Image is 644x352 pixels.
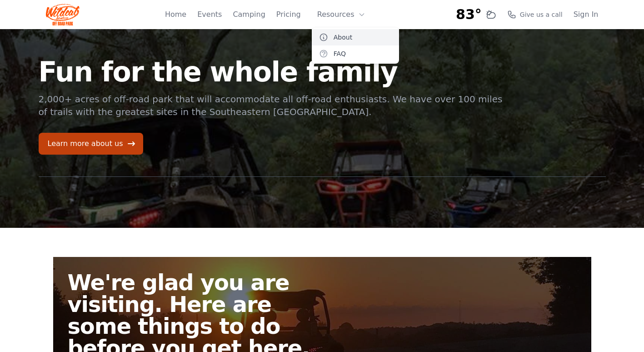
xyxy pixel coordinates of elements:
[520,10,563,19] span: Give us a call
[312,5,371,24] button: Resources
[456,6,482,23] span: 83°
[312,29,399,45] a: About
[39,58,504,85] h1: Fun for the whole family
[39,133,143,155] a: Learn more about us
[507,10,563,19] a: Give us a call
[574,9,599,20] a: Sign In
[46,4,80,25] img: Wildcat Logo
[233,9,265,20] a: Camping
[39,93,504,118] p: 2,000+ acres of off-road park that will accommodate all off-road enthusiasts. We have over 100 mi...
[276,9,301,20] a: Pricing
[312,45,399,62] a: FAQ
[197,9,222,20] a: Events
[165,9,186,20] a: Home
